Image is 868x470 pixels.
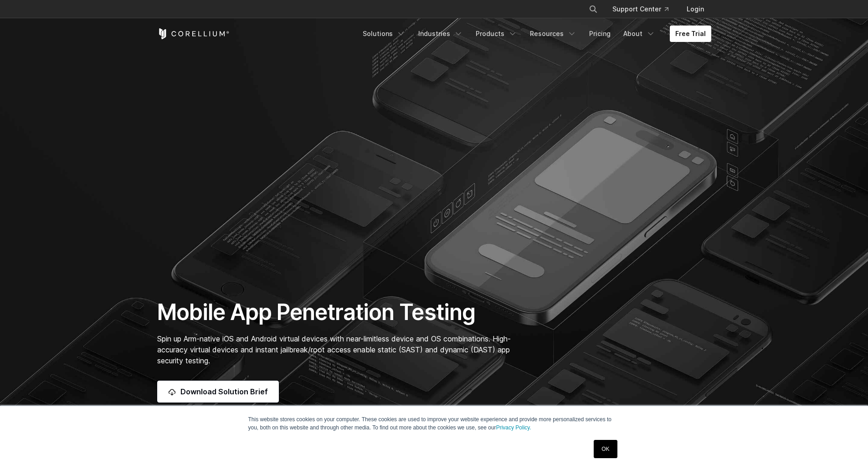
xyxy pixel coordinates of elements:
a: OK [594,440,617,458]
a: Resources [524,26,582,42]
a: Products [470,26,523,42]
span: Spin up Arm-native iOS and Android virtual devices with near-limitless device and OS combinations... [157,334,511,365]
a: Privacy Policy. [496,424,531,431]
span: Download Solution Brief [180,386,268,397]
a: Corellium Home [157,28,230,39]
a: Support Center [605,1,676,17]
div: Navigation Menu [357,26,711,42]
button: Search [585,1,601,17]
a: Industries [413,26,468,42]
a: Solutions [357,26,411,42]
a: About [618,26,661,42]
a: Login [679,1,711,17]
div: Navigation Menu [578,1,711,17]
a: Download Solution Brief [157,381,279,403]
a: Free Trial [670,26,711,42]
p: This website stores cookies on your computer. These cookies are used to improve your website expe... [248,415,620,432]
a: Pricing [584,26,616,42]
h1: Mobile App Penetration Testing [157,299,520,326]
